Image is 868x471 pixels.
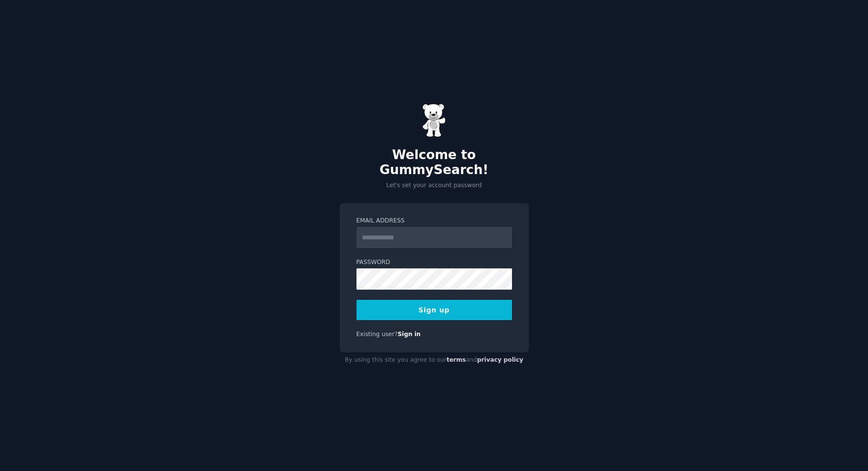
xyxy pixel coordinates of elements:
a: Sign in [398,331,421,338]
img: Gummy Bear [422,103,446,137]
button: Sign up [356,300,512,320]
p: Let's set your account password [340,181,529,190]
div: By using this site you agree to our and [340,353,529,368]
h2: Welcome to GummySearch! [340,147,529,178]
label: Password [356,258,512,267]
span: Existing user? [356,331,398,338]
a: privacy policy [477,356,524,363]
label: Email Address [356,217,512,225]
a: terms [446,356,466,363]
